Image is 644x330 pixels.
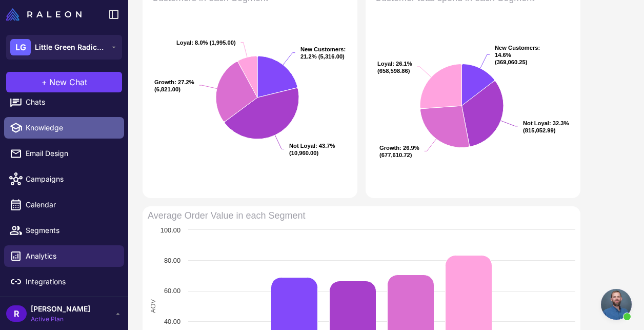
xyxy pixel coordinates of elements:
img: Raleon Logo [6,8,82,21]
text: : 27.2% (6,821.00) [154,79,194,92]
a: Campaigns [4,168,124,190]
text: : 32.3% (815,052.99) [523,120,569,133]
text: : 26.9% (677,610.72) [379,145,419,158]
span: Campaigns [26,173,116,185]
span: Active Plan [31,315,90,324]
text: : 14.6% (369,060.25) [495,45,540,65]
a: Analytics [4,245,124,267]
text: : 43.7% (10,960.00) [289,143,335,156]
span: Knowledge [26,122,116,133]
button: +New Chat [6,72,122,92]
text: : 21.2% (5,316.00) [300,46,346,60]
text: : 26.1% (658,598.86) [377,61,412,74]
span: Analytics [26,250,116,262]
tspan: New Customers [495,45,538,51]
a: Integrations [4,271,124,293]
tspan: Loyal [377,61,392,67]
tspan: Loyal [176,40,191,46]
a: Knowledge [4,117,124,139]
text: 100.00 [160,226,180,234]
div: Open chat [601,289,632,320]
a: Email Design [4,143,124,164]
a: Chats [4,91,124,113]
span: New Chat [49,76,87,88]
div: LG [10,39,31,55]
span: + [42,76,47,88]
text: AOV [149,299,157,313]
tspan: Not Loyal [289,143,315,149]
a: Segments [4,220,124,241]
span: Email Design [26,148,116,159]
span: [PERSON_NAME] [31,303,90,315]
tspan: Not Loyal [523,120,549,126]
tspan: New Customers [300,46,344,52]
text: Average Order Value in each Segment [148,210,306,221]
text: 80.00 [164,257,180,264]
a: Raleon Logo [6,8,86,21]
text: 60.00 [164,287,180,295]
text: 40.00 [164,318,180,325]
div: R [6,305,27,322]
text: : 8.0% (1,995.00) [176,40,236,46]
span: Calendar [26,199,116,210]
span: Chats [26,96,116,108]
tspan: Growth [379,145,399,151]
tspan: Growth [154,79,174,85]
span: Little Green Radicals [35,42,107,53]
button: LGLittle Green Radicals [6,35,122,60]
span: Integrations [26,276,116,287]
a: Calendar [4,194,124,216]
span: Segments [26,225,116,236]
